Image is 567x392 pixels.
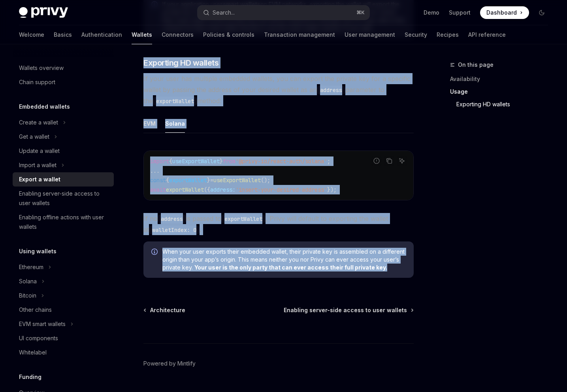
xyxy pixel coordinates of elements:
[150,306,185,314] span: Architecture
[19,262,43,272] div: Ethereum
[213,8,235,17] div: Search...
[317,86,345,94] code: address
[169,177,207,184] span: exportWallet
[235,158,327,165] span: '@privy-io/react-auth/solana'
[13,187,114,210] a: Enabling server-side access to user wallets
[13,158,114,172] button: Toggle Import a wallet section
[150,167,160,174] span: ...
[13,115,114,130] button: Toggle Create a wallet section
[149,226,200,234] code: walletIndex: 0
[165,114,185,133] div: Solana
[19,63,64,73] div: Wallets overview
[449,9,471,17] a: Support
[371,156,382,166] button: Report incorrect code
[169,158,172,165] span: {
[172,158,220,165] span: useExportWallet
[19,146,60,156] div: Update a wallet
[194,264,387,271] b: Your user is the only party that can ever access their full private key.
[223,158,235,165] span: from
[158,215,186,223] code: address
[150,177,166,184] span: const
[424,9,439,17] a: Demo
[143,73,414,106] span: If your user has multiple embedded wallets, you can export the private key for a specific wallet ...
[144,306,185,314] a: Architecture
[151,249,159,256] svg: Info
[19,291,36,300] div: Bitcoin
[345,25,395,44] a: User management
[143,213,414,235] span: If no is passed to , Privy will default to exporting the wallet at .
[327,158,330,165] span: ;
[150,186,166,193] span: await
[458,60,494,70] span: On this page
[437,25,459,44] a: Recipes
[13,260,114,274] button: Toggle Ethereum section
[13,144,114,158] a: Update a wallet
[19,348,47,357] div: Whitelabel
[13,345,114,360] a: Whitelabel
[19,25,44,44] a: Welcome
[405,25,427,44] a: Security
[13,172,114,187] a: Export a wallet
[19,118,58,127] div: Create a wallet
[19,305,52,315] div: Other chains
[480,6,529,19] a: Dashboard
[284,306,413,314] a: Enabling server-side access to user wallets
[132,25,152,44] a: Wallets
[535,6,548,19] button: Toggle dark mode
[81,25,122,44] a: Authentication
[143,114,156,133] div: EVM
[143,57,219,68] span: Exporting HD wallets
[356,9,365,16] span: ⌘ K
[13,130,114,144] button: Toggle Get a wallet section
[13,288,114,303] button: Toggle Bitcoin section
[162,25,194,44] a: Connectors
[166,177,169,184] span: {
[210,186,235,193] span: address:
[235,186,327,193] span: 'insert-your-desired-address'
[19,7,68,18] img: dark logo
[327,186,337,193] span: });
[150,158,169,165] span: import
[13,75,114,89] a: Chain support
[153,97,197,106] code: exportWallet
[203,25,254,44] a: Policies & controls
[261,177,270,184] span: ();
[450,85,554,98] a: Usage
[54,25,72,44] a: Basics
[19,175,60,184] div: Export a wallet
[19,77,55,87] div: Chain support
[19,319,66,329] div: EVM smart wallets
[13,274,114,288] button: Toggle Solana section
[397,156,407,166] button: Ask AI
[13,61,114,75] a: Wallets overview
[13,317,114,331] button: Toggle EVM smart wallets section
[468,25,506,44] a: API reference
[19,334,58,343] div: UI components
[13,331,114,345] a: UI components
[19,372,41,382] h5: Funding
[220,158,223,165] span: }
[19,247,57,256] h5: Using wallets
[264,25,335,44] a: Transaction management
[450,73,554,85] a: Availability
[13,210,114,234] a: Enabling offline actions with user wallets
[19,160,57,170] div: Import a wallet
[213,177,261,184] span: useExportWallet
[13,303,114,317] a: Other chains
[204,186,210,193] span: ({
[162,248,406,271] span: When your user exports their embedded wallet, their private key is assembled on a different origi...
[166,186,204,193] span: exportWallet
[221,215,266,223] code: exportWallet
[284,306,407,314] span: Enabling server-side access to user wallets
[19,213,109,232] div: Enabling offline actions with user wallets
[19,102,70,111] h5: Embedded wallets
[486,9,517,17] span: Dashboard
[207,177,210,184] span: }
[143,360,196,367] a: Powered by Mintlify
[384,156,394,166] button: Copy the contents from the code block
[210,177,213,184] span: =
[198,6,370,20] button: Open search
[19,132,49,141] div: Get a wallet
[450,98,554,111] a: Exporting HD wallets
[19,189,109,208] div: Enabling server-side access to user wallets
